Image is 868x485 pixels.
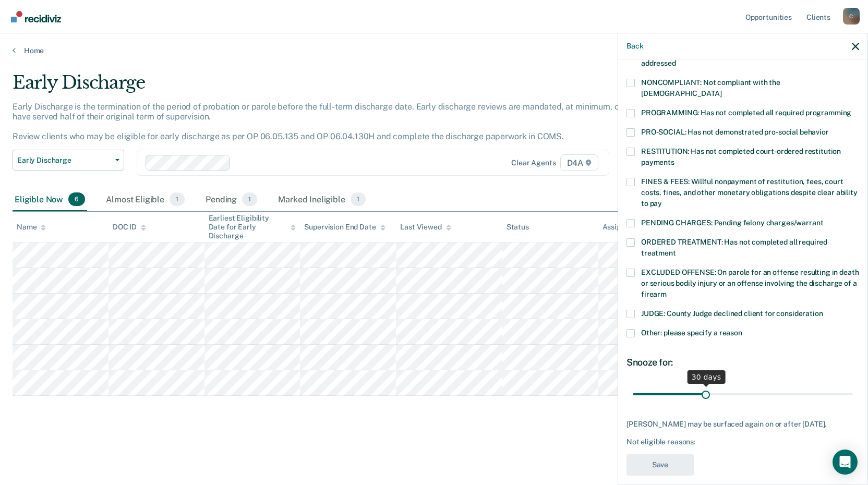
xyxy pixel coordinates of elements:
[507,223,529,232] div: Status
[304,223,385,232] div: Supervision End Date
[113,223,146,232] div: DOC ID
[641,147,841,166] span: RESTITUTION: Has not completed court-ordered restitution payments
[641,219,823,227] span: PENDING CHARGES: Pending felony charges/warrant
[351,192,366,206] span: 1
[641,78,780,98] span: NONCOMPLIANT: Not compliant with the [DEMOGRAPHIC_DATA]
[641,238,827,257] span: ORDERED TREATMENT: Has not completed all required treatment
[400,223,451,232] div: Last Viewed
[626,357,859,368] div: Snooze for:
[13,46,855,55] a: Home
[242,192,257,206] span: 1
[641,309,823,318] span: JUDGE: County Judge declined client for consideration
[13,102,660,142] p: Early Discharge is the termination of the period of probation or parole before the full-term disc...
[511,159,556,167] div: Clear agents
[641,128,829,136] span: PRO-SOCIAL: Has not demonstrated pro-social behavior
[13,72,664,102] div: Early Discharge
[843,8,860,25] button: Profile dropdown button
[833,450,858,475] div: Open Intercom Messenger
[104,188,187,211] div: Almost Eligible
[626,420,859,429] div: [PERSON_NAME] may be surfaced again on or after [DATE].
[641,108,851,117] span: PROGRAMMING: Has not completed all required programming
[17,223,46,232] div: Name
[276,188,368,211] div: Marked Ineligible
[641,329,742,337] span: Other: please specify a reason
[203,188,259,211] div: Pending
[626,454,694,476] button: Save
[602,223,652,232] div: Assigned to
[11,11,61,22] img: Recidiviz
[641,177,858,208] span: FINES & FEES: Willful nonpayment of restitution, fees, court costs, fines, and other monetary obl...
[68,192,85,206] span: 6
[626,42,643,51] button: Back
[843,8,860,25] div: C
[13,188,87,211] div: Eligible Now
[688,370,726,384] div: 30 days
[170,192,185,206] span: 1
[17,156,111,165] span: Early Discharge
[560,154,598,171] span: D4A
[209,214,296,240] div: Earliest Eligibility Date for Early Discharge
[626,438,859,446] div: Not eligible reasons:
[641,268,859,298] span: EXCLUDED OFFENSE: On parole for an offense resulting in death or serious bodily injury or an offe...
